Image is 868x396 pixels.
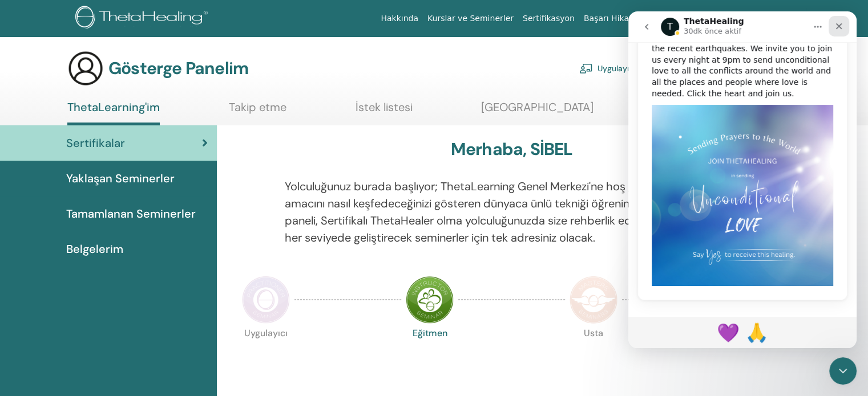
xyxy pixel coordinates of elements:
img: Usta [570,276,617,324]
font: Sertifikasyon [523,14,575,23]
iframe: Intercom canlı sohbet [628,11,857,348]
font: Takip etme [229,100,286,115]
font: Eğitmen [413,327,447,339]
font: Tamamlanan Seminerler [66,206,196,221]
a: Hakkında [376,8,423,29]
font: Usta [584,327,603,339]
a: [GEOGRAPHIC_DATA] [481,100,594,123]
a: Takip etme [229,100,286,123]
a: Kurslar ve Seminerler [423,8,518,29]
a: Uygulayıcı Kontrol Paneli [579,56,687,81]
a: Kaynaklar [656,8,705,29]
font: Yaklaşan Seminerler [66,171,175,186]
a: Mağaza [704,8,744,29]
img: chalkboard-teacher.svg [579,63,593,74]
font: ThetaLearning'im [67,100,160,115]
font: Merhaba, SİBEL [451,138,573,160]
span: purple heart reaction [86,307,114,334]
font: Hakkında [381,14,418,23]
span: 🙏 [117,311,140,332]
a: Başarı Hikayeleri [579,8,656,29]
font: Başarı Hikayeleri [584,14,651,23]
span: 💜 [88,311,111,332]
img: Eğitmen [406,276,454,324]
a: İstek listesi [356,100,413,123]
img: logo.png [75,6,212,31]
div: We are sending love to all those affected by the recent earthquakes. We invite you to join us eve... [23,21,205,88]
font: Yolculuğunuz burada başlıyor; ThetaLearning Genel Merkezi'ne hoş geldiniz. Hayatınızın amacını na... [285,179,738,245]
font: Gösterge Panelim [108,57,248,79]
font: Sertifikalar [66,136,125,150]
font: Belgelerim [66,242,123,256]
span: pray reaction [114,307,143,334]
a: Sertifikasyon [518,8,579,29]
a: ThetaLearning'im [67,100,160,125]
font: Kurslar ve Seminerler [427,14,514,23]
font: Uygulayıcı [244,327,288,339]
font: [GEOGRAPHIC_DATA] [481,100,594,115]
img: generic-user-icon.jpg [67,50,104,87]
iframe: Intercom canlı sohbet [829,357,857,385]
font: İstek listesi [356,100,413,115]
font: Uygulayıcı Kontrol Paneli [597,64,687,74]
img: Uygulayıcı [242,276,290,324]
